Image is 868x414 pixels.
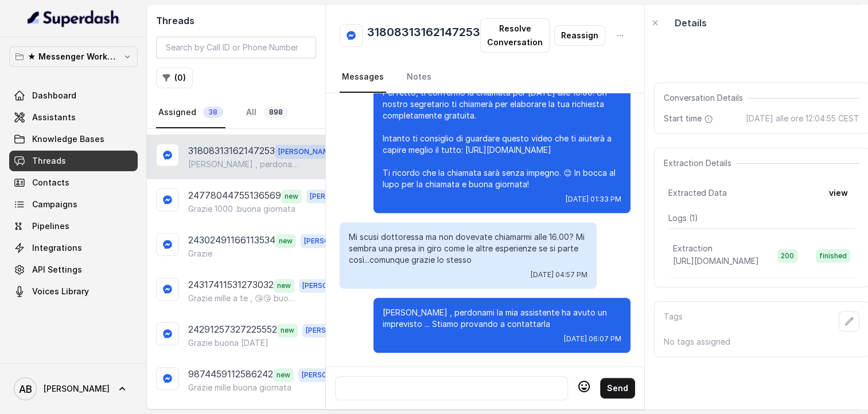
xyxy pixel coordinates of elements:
span: [PERSON_NAME] [301,234,365,248]
span: Extraction Details [664,157,736,169]
a: Knowledge Bases [9,129,138,149]
span: 898 [263,107,289,118]
p: Perfetto, ti confermo la chiamata per [DATE] alle 16:00! Un nostro segretario ti chiamerà per ela... [383,87,621,190]
span: finished [816,249,850,263]
span: [PERSON_NAME] [306,190,371,203]
text: AB [19,383,32,395]
p: Grazie [188,248,212,259]
a: Assistants [9,107,138,128]
nav: Tabs [340,62,630,93]
a: Assigned38 [156,97,225,128]
p: 24317411531273032 [188,278,274,293]
p: Extraction [673,243,713,254]
button: Send [600,378,635,399]
button: (0) [156,68,193,88]
p: 24291257327225552 [188,322,277,337]
span: Threads [32,155,66,167]
a: Threads [9,151,138,171]
span: Conversation Details [664,92,748,104]
a: Voices Library [9,281,138,302]
span: Dashboard [32,90,76,101]
p: 24302491166113534 [188,233,275,248]
span: [DATE] alle ore 12:04:55 CEST [746,113,859,124]
span: new [273,368,294,382]
span: Assistants [32,112,76,123]
p: Grazie mille buona giornata [188,382,291,393]
a: API Settings [9,259,138,280]
span: [DATE] 01:33 PM [566,195,621,204]
button: Resolve Conversation [480,18,550,53]
p: 31808313162147253 [188,144,275,159]
a: [PERSON_NAME] [9,373,138,405]
span: Voices Library [32,286,89,297]
p: Logs ( 1 ) [668,212,855,224]
a: Contacts [9,172,138,193]
span: Knowledge Bases [32,133,104,145]
span: API Settings [32,264,82,275]
p: Details [675,16,707,30]
span: Integrations [32,242,82,254]
span: Start time [664,113,715,124]
span: 200 [777,249,797,263]
span: Campaigns [32,199,77,210]
p: 9874459112586242 [188,367,273,382]
button: view [822,183,855,203]
span: [PERSON_NAME] [299,279,363,293]
span: new [281,190,302,203]
input: Search by Call ID or Phone Number [156,37,316,58]
p: No tags assigned [664,336,859,348]
p: 24778044755136569 [188,188,281,203]
span: new [275,234,296,248]
button: ★ Messenger Workspace [9,46,138,67]
p: ★ Messenger Workspace [28,50,119,64]
h2: 31808313162147253 [367,24,480,47]
span: [DATE] 04:57 PM [531,270,587,279]
a: Dashboard [9,85,138,106]
a: Campaigns [9,194,138,215]
span: Pipelines [32,220,69,232]
span: Contacts [32,177,69,188]
p: Tags [664,311,683,332]
span: [URL][DOMAIN_NAME] [673,256,759,266]
span: new [277,324,298,337]
button: Reassign [554,25,605,46]
span: [PERSON_NAME] [298,368,363,382]
img: light.svg [28,9,120,27]
span: Extracted Data [668,187,727,199]
span: [DATE] 06:07 PM [564,334,621,344]
a: Notes [404,62,434,93]
a: Pipelines [9,216,138,236]
a: Integrations [9,238,138,258]
p: Grazie mille a te , 😘😘 buona [DATE]. [188,293,298,304]
h2: Threads [156,14,316,27]
span: [PERSON_NAME] [44,383,110,395]
span: [PERSON_NAME] [275,145,339,159]
p: [PERSON_NAME] , perdonami la mia assistente ha avuto un imprevisto ... Stiamo provando a contattarla [383,307,621,330]
a: All898 [244,97,291,128]
span: 38 [203,107,223,118]
span: new [274,279,294,293]
span: [PERSON_NAME] [302,324,367,337]
p: Mi scusi dottoressa ma non dovevate chiamarmi alle 16.00? Mi sembra una presa in giro come le alt... [349,231,587,266]
p: Grazie buona [DATE] [188,337,268,349]
p: Grazie 1000 .buona giornata [188,203,295,215]
p: [PERSON_NAME] , perdonami la mia assistente ha avuto un imprevisto ... Stiamo provando a contattarla [188,159,298,170]
nav: Tabs [156,97,316,128]
a: Messages [340,62,386,93]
